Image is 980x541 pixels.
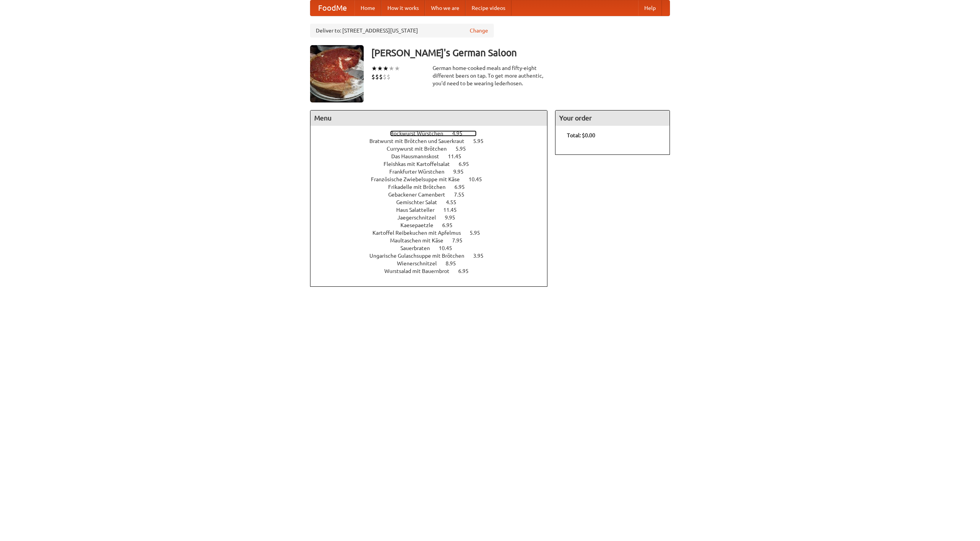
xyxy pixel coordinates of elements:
[470,27,488,34] a: Change
[379,73,383,81] li: $
[473,138,491,144] span: 5.95
[372,230,469,236] span: Kartoffel Reibekuchen mit Apfelmus
[383,64,389,73] li: ★
[397,214,469,221] a: Jaegerschnitzel 9.95
[469,176,490,182] span: 10.45
[389,64,394,73] li: ★
[387,146,480,152] a: Currywurst mit Brötchen 5.95
[389,169,452,175] span: Frankfurter Würstchen
[369,138,472,144] span: Bratwurst mit Brötchen und Sauerkraut
[396,207,471,213] a: Haus Salatteller 11.45
[389,169,478,175] a: Frankfurter Würstchen 9.95
[394,64,400,73] li: ★
[454,192,472,198] span: 7.55
[396,199,445,205] span: Gemischter Salat
[400,222,441,228] span: Kaesepaetzle
[388,184,453,190] span: Frikadelle mit Brötchen
[383,73,387,81] li: $
[384,161,457,167] span: Fleishkas mit Kartoffelsalat
[381,0,425,16] a: How it works
[371,176,467,182] span: Französische Zwiebelsuppe mit Käse
[388,192,479,198] a: Gebackener Camenbert 7.55
[425,0,465,16] a: Who we are
[439,245,460,251] span: 10.45
[473,253,491,259] span: 3.95
[354,0,381,16] a: Home
[390,130,477,136] a: Bockwurst Würstchen 4.95
[372,230,494,236] a: Kartoffel Reibekuchen mit Apfelmus 5.95
[388,184,479,190] a: Frikadelle mit Brötchen 6.95
[387,146,454,152] span: Currywurst mit Brötchen
[442,222,460,228] span: 6.95
[387,73,390,81] li: $
[397,260,444,266] span: Wienerschnitzel
[433,64,547,87] div: German home-cooked meals and fifty-eight different beers on tap. To get more authentic, you'd nee...
[369,138,498,144] a: Bratwurst mit Brötchen und Sauerkraut 5.95
[371,64,377,73] li: ★
[384,268,457,274] span: Wurstsalad mit Bauernbrot
[384,268,483,274] a: Wurstsalad mit Bauernbrot 6.95
[390,237,477,244] a: Maultaschen mit Käse 7.95
[371,45,670,60] h3: [PERSON_NAME]'s German Saloon
[456,146,474,152] span: 5.95
[458,268,476,274] span: 6.95
[310,24,494,37] div: Deliver to: [STREET_ADDRESS][US_STATE]
[391,153,475,159] a: Das Hausmannskost 11.45
[446,199,464,205] span: 4.55
[567,132,595,138] b: Total: $0.00
[400,222,467,228] a: Kaesepaetzle 6.95
[390,237,451,244] span: Maultaschen mit Käse
[369,253,498,259] a: Ungarische Gulaschsuppe mit Brötchen 3.95
[452,130,470,136] span: 4.95
[371,176,496,182] a: Französische Zwiebelsuppe mit Käse 10.45
[375,73,379,81] li: $
[391,153,447,159] span: Das Hausmannskost
[452,237,470,244] span: 7.95
[310,45,364,102] img: angular.jpg
[400,245,438,251] span: Sauerbraten
[388,192,453,198] span: Gebackener Camenbert
[377,64,383,73] li: ★
[310,0,354,16] a: FoodMe
[638,0,662,16] a: Help
[465,0,511,16] a: Recipe videos
[443,207,464,213] span: 11.45
[400,245,466,251] a: Sauerbraten 10.45
[446,260,464,266] span: 8.95
[555,110,670,126] h4: Your order
[397,260,470,266] a: Wienerschnitzel 8.95
[470,230,488,236] span: 5.95
[396,207,442,213] span: Haus Salatteller
[397,214,444,221] span: Jaegerschnitzel
[384,161,483,167] a: Fleishkas mit Kartoffelsalat 6.95
[445,214,463,221] span: 9.95
[310,110,547,126] h4: Menu
[454,184,472,190] span: 6.95
[459,161,477,167] span: 6.95
[371,73,375,81] li: $
[453,169,471,175] span: 9.95
[369,253,472,259] span: Ungarische Gulaschsuppe mit Brötchen
[448,153,469,159] span: 11.45
[390,130,451,136] span: Bockwurst Würstchen
[396,199,470,205] a: Gemischter Salat 4.55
